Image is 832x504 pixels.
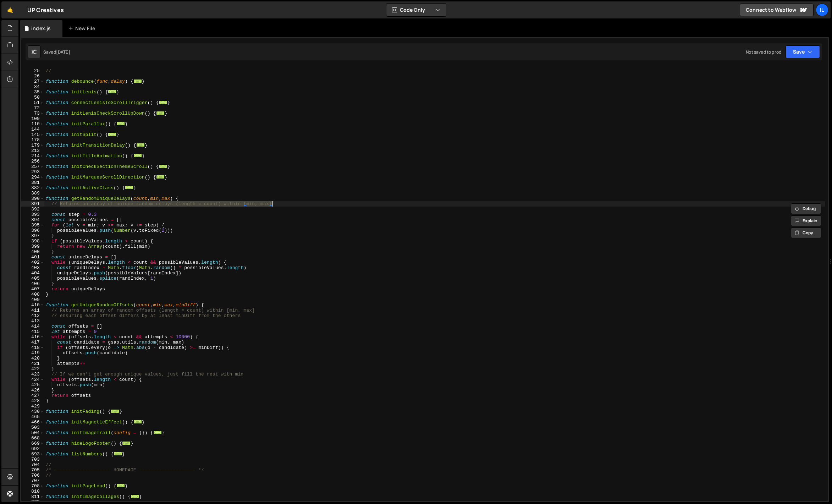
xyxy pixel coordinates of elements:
[21,308,44,313] div: 411
[21,212,44,217] div: 393
[125,186,133,190] span: ...
[1,1,19,18] a: 🤙
[21,441,44,446] div: 669
[131,494,139,498] span: ...
[21,382,44,388] div: 425
[156,111,164,115] span: ...
[791,203,821,214] button: Debug
[27,6,64,14] div: UP Creatives
[116,122,125,126] span: ...
[21,111,44,116] div: 73
[108,90,116,94] span: ...
[21,377,44,382] div: 424
[21,297,44,302] div: 409
[21,425,44,430] div: 503
[21,260,44,265] div: 402
[21,409,44,414] div: 430
[21,185,44,191] div: 382
[21,372,44,377] div: 423
[21,201,44,207] div: 391
[21,281,44,286] div: 406
[21,457,44,462] div: 703
[21,292,44,297] div: 408
[153,431,162,434] span: ...
[21,302,44,308] div: 410
[21,137,44,143] div: 178
[21,393,44,398] div: 427
[159,164,167,168] span: ...
[21,239,44,244] div: 398
[21,483,44,489] div: 708
[21,270,44,276] div: 404
[21,148,44,153] div: 213
[21,494,44,499] div: 811
[21,366,44,372] div: 422
[21,313,44,318] div: 412
[21,478,44,483] div: 707
[21,223,44,228] div: 395
[56,49,70,55] div: [DATE]
[21,217,44,223] div: 394
[740,4,814,16] a: Connect to Webflow
[111,409,119,413] span: ...
[21,276,44,281] div: 405
[21,143,44,148] div: 179
[21,404,44,409] div: 429
[21,265,44,270] div: 403
[21,180,44,185] div: 381
[21,84,44,89] div: 34
[21,414,44,420] div: 465
[114,452,122,456] span: ...
[21,244,44,249] div: 399
[21,435,44,441] div: 668
[21,446,44,451] div: 692
[21,100,44,105] div: 51
[21,116,44,121] div: 109
[816,4,828,16] a: Il
[21,340,44,345] div: 417
[21,467,44,473] div: 705
[21,345,44,350] div: 418
[21,73,44,79] div: 26
[21,350,44,356] div: 419
[21,473,44,478] div: 706
[746,49,781,55] div: Not saved to prod
[21,228,44,233] div: 396
[21,207,44,212] div: 392
[108,132,116,136] span: ...
[21,451,44,457] div: 693
[21,324,44,329] div: 414
[21,121,44,127] div: 110
[21,175,44,180] div: 294
[21,153,44,159] div: 214
[21,318,44,324] div: 413
[43,49,70,55] div: Saved
[21,79,44,84] div: 27
[791,228,821,238] button: Copy
[21,68,44,73] div: 25
[21,196,44,201] div: 390
[21,334,44,340] div: 416
[21,159,44,164] div: 256
[21,89,44,95] div: 35
[21,169,44,175] div: 293
[21,329,44,334] div: 415
[21,398,44,404] div: 428
[786,45,820,58] button: Save
[21,489,44,494] div: 810
[21,388,44,393] div: 426
[21,249,44,254] div: 400
[116,484,125,488] span: ...
[21,462,44,467] div: 704
[21,420,44,425] div: 466
[21,254,44,260] div: 401
[159,100,167,104] span: ...
[791,215,821,226] button: Explain
[21,127,44,132] div: 144
[31,25,51,32] div: index.js
[122,441,131,445] span: ...
[133,154,142,158] span: ...
[21,233,44,239] div: 397
[21,164,44,169] div: 257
